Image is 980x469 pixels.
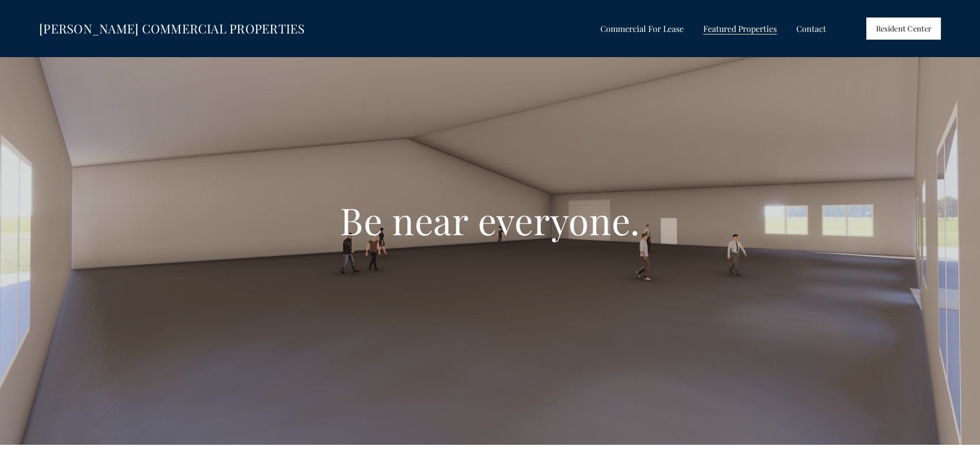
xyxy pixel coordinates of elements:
[703,21,777,36] a: folder dropdown
[796,21,826,36] a: Contact
[703,22,777,36] span: Featured Properties
[866,18,941,39] a: Resident Center
[163,201,817,239] h1: Be near everyone.
[600,22,684,36] span: Commercial For Lease
[600,21,684,36] a: folder dropdown
[39,20,305,37] a: [PERSON_NAME] COMMERCIAL PROPERTIES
